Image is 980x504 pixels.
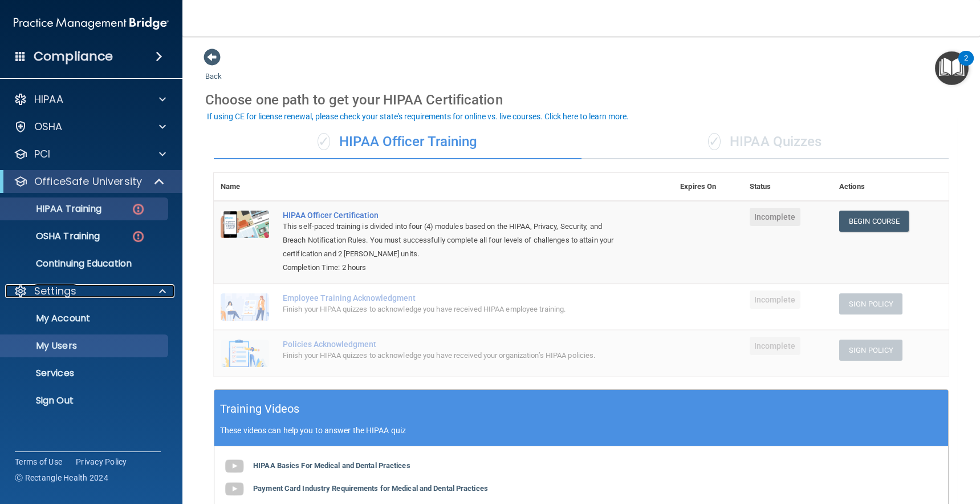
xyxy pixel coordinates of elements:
[220,399,300,419] h5: Training Videos
[783,423,966,469] iframe: Drift Widget Chat Controller
[15,472,108,483] span: Ⓒ Rectangle Health 2024
[205,111,631,122] button: If using CE for license renewal, please check your state's requirements for online vs. live cours...
[283,340,616,349] div: Policies Acknowledgment
[7,258,163,269] p: Continuing Education
[205,83,957,116] div: Choose one path to get your HIPAA Certification
[34,284,76,298] p: Settings
[253,484,488,493] b: Payment Card Industry Requirements for Medical and Dental Practices
[839,293,902,315] button: Sign Policy
[318,133,330,150] span: ✓
[935,51,969,85] button: Open Resource Center, 2 new notifications
[76,456,127,467] a: Privacy Policy
[14,147,166,161] a: PCI
[283,349,616,362] div: Finish your HIPAA quizzes to acknowledge you have received your organization’s HIPAA policies.
[14,120,166,134] a: OSHA
[7,340,163,352] p: My Users
[223,478,246,501] img: gray_youtube_icon.38fcd6cc.png
[7,395,163,406] p: Sign Out
[253,461,410,470] b: HIPAA Basics For Medical and Dental Practices
[283,211,616,220] a: HIPAA Officer Certification
[14,92,166,106] a: HIPAA
[750,291,800,309] span: Incomplete
[283,303,616,316] div: Finish your HIPAA quizzes to acknowledge you have received HIPAA employee training.
[7,313,163,324] p: My Account
[214,125,582,159] div: HIPAA Officer Training
[582,125,949,159] div: HIPAA Quizzes
[34,147,50,161] p: PCI
[283,220,616,261] div: This self-paced training is divided into four (4) modules based on the HIPAA, Privacy, Security, ...
[750,337,800,355] span: Incomplete
[205,58,222,80] a: Back
[223,455,246,478] img: gray_youtube_icon.38fcd6cc.png
[7,368,163,379] p: Services
[34,92,63,106] p: HIPAA
[743,173,833,201] th: Status
[34,49,113,64] h4: Compliance
[673,173,742,201] th: Expires On
[708,133,721,150] span: ✓
[14,175,165,188] a: OfficeSafe University
[7,231,100,242] p: OSHA Training
[283,261,616,275] div: Completion Time: 2 hours
[15,456,62,467] a: Terms of Use
[14,12,169,35] img: PMB logo
[207,112,629,120] div: If using CE for license renewal, please check your state's requirements for online vs. live cours...
[214,173,276,201] th: Name
[964,58,968,73] div: 2
[131,202,145,216] img: danger-circle.6113f641.png
[750,208,800,226] span: Incomplete
[34,120,63,134] p: OSHA
[839,340,902,361] button: Sign Policy
[839,211,909,232] a: Begin Course
[34,175,142,188] p: OfficeSafe University
[131,229,145,244] img: danger-circle.6113f641.png
[14,284,166,298] a: Settings
[832,173,949,201] th: Actions
[283,293,616,303] div: Employee Training Acknowledgment
[220,426,942,435] p: These videos can help you to answer the HIPAA quiz
[7,203,101,215] p: HIPAA Training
